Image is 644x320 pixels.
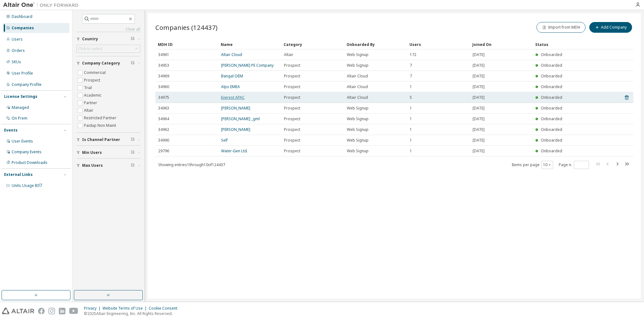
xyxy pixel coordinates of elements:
label: Partner [84,99,98,107]
span: Altair Cloud [347,95,368,100]
span: 1 [410,106,412,111]
span: Clear filter [131,137,135,142]
span: 7 [410,74,412,79]
button: Add Company [589,22,632,33]
span: Altair Cloud [347,84,368,89]
span: Onboarded [541,63,562,68]
span: Clear filter [131,36,135,42]
div: Dashboard [12,14,32,19]
span: Onboarded [541,95,562,100]
span: [DATE] [473,149,485,154]
span: 1 [410,149,412,154]
label: Academic [84,92,103,99]
span: Onboarded [541,73,562,79]
label: Restricted Partner [84,114,118,122]
a: [PERSON_NAME] PE Company [221,63,274,68]
span: Web Signup [347,127,369,132]
span: 34975 [158,95,169,100]
span: 1 [410,116,412,121]
div: Orders [12,48,25,53]
div: Company Events [12,149,42,154]
span: 34953 [158,63,169,68]
span: Web Signup [347,52,369,57]
span: 34990 [158,138,169,143]
img: Altair One [3,2,82,8]
span: Onboarded [541,127,562,132]
span: 34964 [158,116,169,121]
p: © 2025 Altair Engineering, Inc. All Rights Reserved. [84,311,181,316]
span: [DATE] [473,74,485,79]
a: Self [221,138,228,143]
span: Prospect [284,84,300,89]
span: Prospect [284,149,300,154]
span: Company Category [82,61,120,66]
img: altair_logo.svg [2,308,34,314]
div: Cookie Consent [149,306,181,311]
div: Companies [12,25,34,31]
div: External Links [4,172,33,177]
a: Water-Gen Ltd. [221,148,248,154]
div: Website Terms of Use [103,306,149,311]
label: Prospect [84,76,102,84]
button: Min Users [76,146,140,160]
span: Items per page [512,161,553,169]
div: Onboarded By [347,39,404,49]
span: Clear filter [131,61,135,66]
div: Events [4,128,18,133]
div: Users [12,37,23,42]
a: Bangal OEM [221,73,243,79]
span: [DATE] [473,116,485,121]
span: Prospect [284,127,300,132]
span: 34960 [158,84,169,89]
div: Privacy [84,306,103,311]
span: Prospect [284,116,300,121]
a: [PERSON_NAME] _gml [221,116,260,121]
div: Company Profile [12,82,42,87]
span: Altair Cloud [347,74,368,79]
span: Max Users [82,163,103,168]
button: Is Channel Partner [76,133,140,147]
span: Onboarded [541,84,562,89]
span: 172 [410,52,416,57]
span: Prospect [284,74,300,79]
span: Onboarded [541,148,562,154]
div: MDH ID [158,39,216,49]
label: Paidup Non Maint [84,122,117,129]
span: Onboarded [541,52,562,57]
div: Status [535,39,596,49]
span: Page n. [559,161,589,169]
span: Companies (124437) [155,23,218,32]
button: Import from MDH [536,22,586,33]
img: facebook.svg [38,308,45,314]
span: Web Signup [347,149,369,154]
span: [DATE] [473,95,485,100]
div: Name [221,39,279,49]
span: [DATE] [473,84,485,89]
span: 1 [410,138,412,143]
span: Onboarded [541,105,562,111]
span: Web Signup [347,106,369,111]
span: Prospect [284,63,300,68]
span: Units Usage BI [12,183,42,188]
div: SKUs [12,59,21,65]
button: 10 [543,162,552,167]
span: Clear filter [131,150,135,155]
span: 5 [410,95,412,100]
div: Managed [12,105,29,110]
span: [DATE] [473,52,485,57]
span: Clear filter [131,163,135,168]
label: Commercial [84,69,107,76]
button: Company Category [76,56,140,70]
span: 34963 [158,106,169,111]
a: Alps EMEA [221,84,240,89]
span: 29796 [158,149,169,154]
button: Max Users [76,159,140,172]
div: License Settings [4,94,37,99]
label: Trial [84,84,93,92]
span: 34969 [158,74,169,79]
span: 1 [410,127,412,132]
span: Web Signup [347,138,369,143]
span: Min Users [82,150,102,155]
span: 34961 [158,52,169,57]
span: Prospect [284,138,300,143]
